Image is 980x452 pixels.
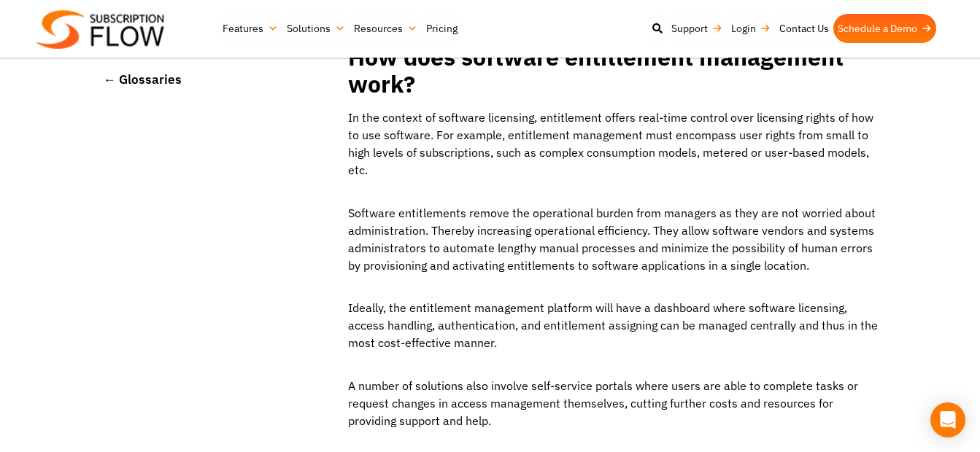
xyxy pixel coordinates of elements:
[282,14,350,43] a: Solutions
[341,204,884,289] p: Software entitlements remove the operational burden from managers as they are not worried about a...
[104,71,182,87] a: ← Glossaries
[775,14,833,43] a: Contact Us
[341,377,884,444] p: A number of solutions also involve self-service portals where users are able to complete tasks or...
[930,402,965,437] div: Open Intercom Messenger
[667,14,727,43] a: Support
[348,42,844,99] strong: How does software entitlement management work?
[350,14,422,43] a: Resources
[727,14,775,43] a: Login
[833,14,936,43] a: Schedule a Demo
[218,14,282,43] a: Features
[422,14,462,43] a: Pricing
[341,109,884,193] p: In the context of software licensing, entitlement offers real-time control over licensing rights ...
[36,10,164,49] img: Subscriptionflow
[341,299,884,366] p: Ideally, the entitlement management platform will have a dashboard where software licensing, acce...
